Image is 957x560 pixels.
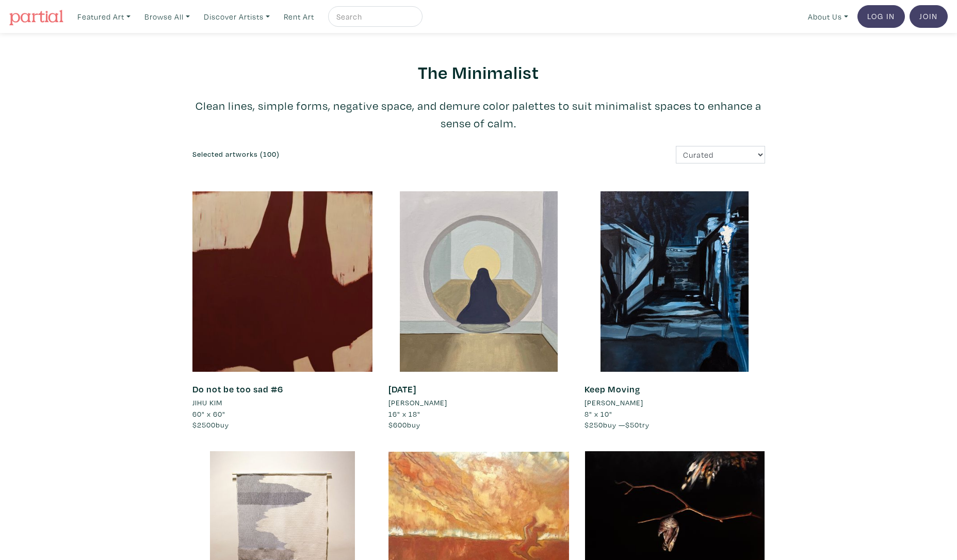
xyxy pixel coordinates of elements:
span: buy [192,420,229,430]
a: Do not be too sad #6 [192,383,283,395]
a: [DATE] [388,383,416,395]
span: $600 [388,420,407,430]
span: 60" x 60" [192,409,225,419]
p: Clean lines, simple forms, negative space, and demure color palettes to suit minimalist spaces to... [192,97,765,132]
span: buy [388,420,420,430]
a: [PERSON_NAME] [585,397,765,408]
a: JIHU KIM [192,397,373,408]
a: About Us [803,6,853,27]
a: Log In [857,5,905,28]
span: buy — try [585,420,650,430]
li: [PERSON_NAME] [388,397,447,408]
span: 8" x 10" [585,409,612,419]
input: Search [335,10,413,23]
li: JIHU KIM [192,397,222,408]
span: $250 [585,420,603,430]
li: [PERSON_NAME] [585,397,643,408]
span: $50 [625,420,639,430]
a: Featured Art [73,6,135,27]
span: $2500 [192,420,216,430]
a: Rent Art [279,6,319,27]
a: [PERSON_NAME] [388,397,569,408]
span: 16" x 18" [388,409,420,419]
a: Browse All [140,6,194,27]
a: Keep Moving [585,383,640,395]
a: Join [910,5,948,28]
h6: Selected artworks (100) [192,150,471,159]
h2: The Minimalist [192,61,765,83]
a: Discover Artists [199,6,274,27]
